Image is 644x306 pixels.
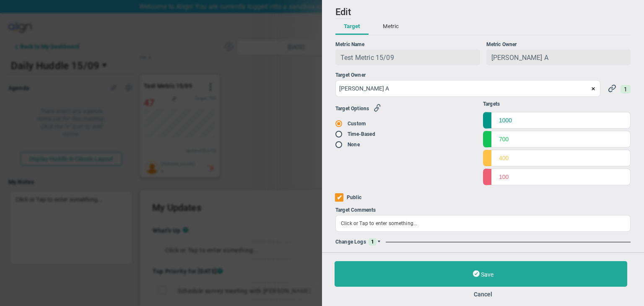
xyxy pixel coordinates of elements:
[608,84,631,92] span: Target Linked
[621,85,631,93] span: Connections
[335,106,369,112] span: Target Options
[335,291,631,298] button: Cancel
[483,101,631,107] div: Targets
[335,239,366,245] span: Change Logs
[369,238,377,246] span: Log Count
[335,7,351,17] span: Edit
[483,131,631,148] input: 300
[335,207,631,213] div: Target Comments
[335,80,600,97] input: Search Targets...
[340,54,394,62] span: Test Metric 15/09
[600,84,610,92] span: clear
[348,131,375,137] label: Time-Based
[348,142,360,148] label: None
[335,41,480,47] div: Metric Name
[335,19,369,35] button: Target
[335,261,627,287] button: Save
[481,271,493,278] span: Save
[335,72,631,78] div: Target Owner
[483,112,631,129] input: 400
[335,193,343,202] input: Public Targets can be used by other people
[347,194,361,200] label: Public Targets can be used by other people
[483,150,631,166] input: 200
[335,215,631,232] div: Click or Tap to enter something...
[374,19,407,35] button: Metric
[483,169,631,185] input: 100
[486,41,631,47] div: Metric Owner
[491,54,548,62] span: [PERSON_NAME] A
[348,121,366,127] label: Custom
